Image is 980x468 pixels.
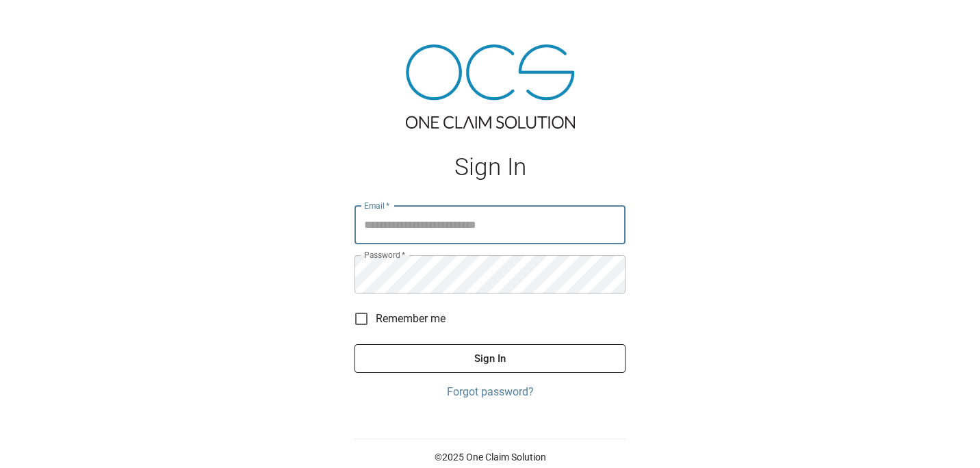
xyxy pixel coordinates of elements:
label: Password [364,249,405,261]
img: ocs-logo-white-transparent.png [16,8,71,36]
h1: Sign In [354,153,626,181]
a: Forgot password? [354,384,626,400]
button: Sign In [354,344,626,373]
span: Remember me [376,311,446,327]
label: Email [364,200,390,211]
img: ocs-logo-tra.png [406,44,575,129]
p: © 2025 One Claim Solution [354,450,626,464]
